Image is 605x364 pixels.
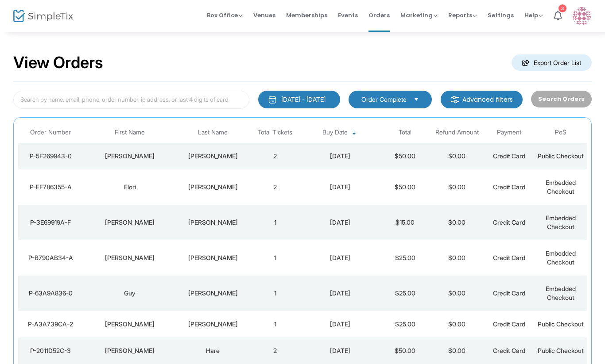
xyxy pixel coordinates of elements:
div: Liz [85,152,175,161]
div: Kramer [179,183,247,192]
div: 9/24/2025 [303,183,377,192]
div: Elori [85,183,175,192]
td: $50.00 [379,337,431,364]
span: Credit Card [493,152,525,160]
span: Credit Card [493,254,525,261]
span: Order Complete [361,95,407,104]
span: PoS [555,129,566,136]
th: Total Tickets [249,122,301,143]
span: Box Office [207,11,243,19]
span: Memberships [286,4,327,27]
div: Taylor [179,253,247,262]
td: 1 [249,311,301,337]
th: Refund Amount [431,122,483,143]
div: P-2011D52C-3 [20,346,81,355]
span: Order Number [30,129,71,136]
div: Nora [85,253,175,262]
td: 2 [249,337,301,364]
div: Thomas [179,152,247,161]
td: $0.00 [431,205,483,240]
div: Alexandra [85,346,175,355]
div: Hare [179,346,247,355]
div: P-A3A739CA-2 [20,320,81,329]
span: Sortable [351,129,358,136]
span: Credit Card [493,218,525,226]
div: 9/24/2025 [303,289,377,298]
td: $0.00 [431,143,483,169]
span: Credit Card [493,320,525,328]
span: Orders [368,4,390,27]
td: $25.00 [379,240,431,276]
div: 9/24/2025 [303,346,377,355]
span: Venues [253,4,275,27]
m-button: Advanced filters [441,91,523,108]
div: [DATE] - [DATE] [281,95,326,104]
m-button: Export Order List [512,54,592,71]
span: Embedded Checkout [546,249,576,266]
div: 9/24/2025 [303,253,377,262]
span: Last Name [198,129,228,136]
div: 9/24/2025 [303,152,377,161]
div: P-EF786355-A [20,183,81,192]
span: Reports [448,11,477,19]
img: monthly [268,95,277,104]
button: Select [410,95,423,104]
td: $15.00 [379,205,431,240]
span: Embedded Checkout [546,179,576,195]
td: $50.00 [379,169,431,205]
input: Search by name, email, phone, order number, ip address, or last 4 digits of card [13,91,249,109]
div: P-3E69919A-F [20,218,81,227]
span: Credit Card [493,347,525,354]
h2: View Orders [13,53,103,73]
td: $0.00 [431,311,483,337]
th: Total [379,122,431,143]
td: $0.00 [431,276,483,311]
span: Credit Card [493,289,525,297]
span: Credit Card [493,183,525,191]
td: $25.00 [379,311,431,337]
span: Embedded Checkout [546,214,576,230]
div: P-5F269943-0 [20,152,81,161]
td: 1 [249,205,301,240]
div: Romano [179,320,247,329]
span: Settings [488,4,514,27]
div: Guy [85,289,175,298]
img: filter [450,95,459,104]
div: Elizabeth [85,218,175,227]
div: P-63A9A836-0 [20,289,81,298]
td: $0.00 [431,169,483,205]
div: 9/24/2025 [303,218,377,227]
span: Public Checkout [538,320,584,328]
span: Public Checkout [538,152,584,160]
span: First Name [115,129,145,136]
span: Buy Date [322,129,348,136]
div: Janet [85,320,175,329]
td: 2 [249,169,301,205]
td: 1 [249,276,301,311]
div: Behl [179,218,247,227]
button: [DATE] - [DATE] [258,91,340,108]
div: P-B790AB34-A [20,253,81,262]
td: 1 [249,240,301,276]
div: 3 [558,4,566,12]
span: Marketing [400,11,438,19]
div: 9/24/2025 [303,320,377,329]
div: Weltchek [179,289,247,298]
span: Events [338,4,358,27]
td: 2 [249,143,301,169]
span: Payment [497,129,521,136]
td: $50.00 [379,143,431,169]
td: $0.00 [431,337,483,364]
span: Public Checkout [538,347,584,354]
span: Help [524,11,543,19]
span: Embedded Checkout [546,285,576,301]
td: $25.00 [379,276,431,311]
td: $0.00 [431,240,483,276]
